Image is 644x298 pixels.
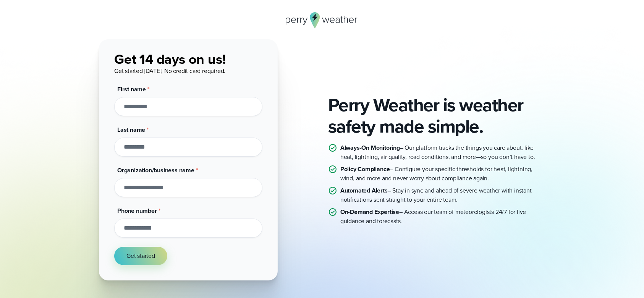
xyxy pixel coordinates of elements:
[340,143,400,152] strong: Always-On Monitoring
[114,49,225,69] span: Get 14 days on us!
[340,186,545,204] p: – Stay in sync and ahead of severe weather with instant notifications sent straight to your entir...
[340,207,399,216] strong: On-Demand Expertise
[114,66,225,75] span: Get started [DATE]. No credit card required.
[340,165,390,173] strong: Policy Compliance
[117,125,145,134] span: Last name
[340,207,545,226] p: – Access our team of meteorologists 24/7 for live guidance and forecasts.
[117,85,146,94] span: First name
[340,165,545,183] p: – Configure your specific thresholds for heat, lightning, wind, and more and never worry about co...
[328,94,545,137] h2: Perry Weather is weather safety made simple.
[340,186,388,195] strong: Automated Alerts
[126,251,155,261] span: Get started
[340,143,545,162] p: – Our platform tracks the things you care about, like heat, lightning, air quality, road conditio...
[117,166,194,175] span: Organization/business name
[114,247,167,265] button: Get started
[117,206,157,215] span: Phone number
